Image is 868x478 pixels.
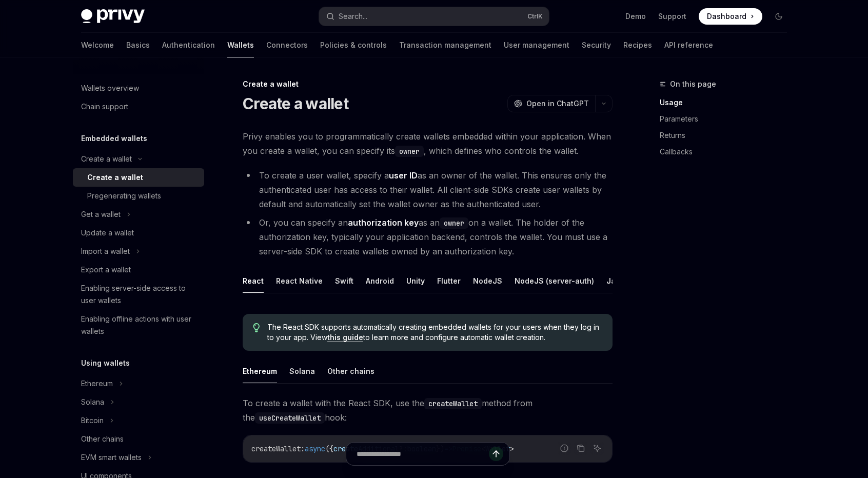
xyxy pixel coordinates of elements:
div: Update a wallet [81,227,134,239]
span: Ctrl K [527,12,543,21]
button: Unity [406,269,425,293]
div: Export a wallet [81,264,131,276]
a: Authentication [162,33,215,57]
a: Security [582,33,611,57]
a: Parameters [660,111,795,127]
a: Other chains [73,430,204,448]
a: Export a wallet [73,261,204,279]
a: this guide [327,333,363,342]
span: The React SDK supports automatically creating embedded wallets for your users when they log in to... [267,322,602,343]
div: Get a wallet [81,208,121,221]
div: Enabling server-side access to user wallets [81,282,198,307]
button: Send message [489,447,503,461]
strong: authorization key [348,217,419,228]
div: Other chains [81,433,124,445]
a: Update a wallet [73,224,204,242]
a: Enabling offline actions with user wallets [73,310,204,341]
button: Toggle dark mode [771,8,787,25]
a: Wallets [227,33,254,57]
div: Create a wallet [243,79,613,89]
code: useCreateWallet [255,412,325,424]
a: Returns [660,127,795,144]
h5: Using wallets [81,357,130,369]
code: createWallet [424,398,482,409]
div: Solana [81,396,104,408]
a: Wallets overview [73,79,204,97]
a: Support [658,11,686,22]
button: Other chains [327,359,374,383]
button: Flutter [437,269,461,293]
div: Import a wallet [81,245,130,257]
div: Pregenerating wallets [87,190,161,202]
button: React Native [276,269,323,293]
a: API reference [664,33,713,57]
button: NodeJS [473,269,502,293]
div: Wallets overview [81,82,139,94]
button: Java [606,269,624,293]
button: React [243,269,264,293]
button: Solana [289,359,315,383]
a: Usage [660,94,795,111]
strong: user ID [389,170,418,181]
a: Dashboard [699,8,762,25]
div: Search... [339,10,367,23]
h1: Create a wallet [243,94,348,113]
a: Demo [625,11,646,22]
a: Chain support [73,97,204,116]
span: Privy enables you to programmatically create wallets embedded within your application. When you c... [243,129,613,158]
button: NodeJS (server-auth) [515,269,594,293]
li: To create a user wallet, specify a as an owner of the wallet. This ensures only the authenticated... [243,168,613,211]
button: Android [366,269,394,293]
li: Or, you can specify an as an on a wallet. The holder of the authorization key, typically your app... [243,215,613,258]
svg: Tip [253,323,260,332]
span: Open in ChatGPT [526,98,589,109]
code: owner [440,217,468,229]
div: Enabling offline actions with user wallets [81,313,198,337]
a: Basics [126,33,150,57]
code: owner [395,146,424,157]
button: Open in ChatGPT [507,95,595,112]
span: Dashboard [707,11,746,22]
a: Callbacks [660,144,795,160]
h5: Embedded wallets [81,132,147,145]
button: Ethereum [243,359,277,383]
a: User management [504,33,569,57]
button: Search...CtrlK [319,7,549,26]
img: dark logo [81,9,145,24]
div: Bitcoin [81,414,104,427]
a: Transaction management [399,33,491,57]
a: Create a wallet [73,168,204,187]
a: Welcome [81,33,114,57]
div: Chain support [81,101,128,113]
span: To create a wallet with the React SDK, use the method from the hook: [243,396,613,425]
button: Swift [335,269,353,293]
a: Recipes [623,33,652,57]
div: EVM smart wallets [81,451,142,464]
div: Create a wallet [87,171,143,184]
a: Policies & controls [320,33,387,57]
a: Enabling server-side access to user wallets [73,279,204,310]
a: Connectors [266,33,308,57]
a: Pregenerating wallets [73,187,204,205]
div: Ethereum [81,377,113,390]
span: On this page [670,78,716,90]
div: Create a wallet [81,153,132,165]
